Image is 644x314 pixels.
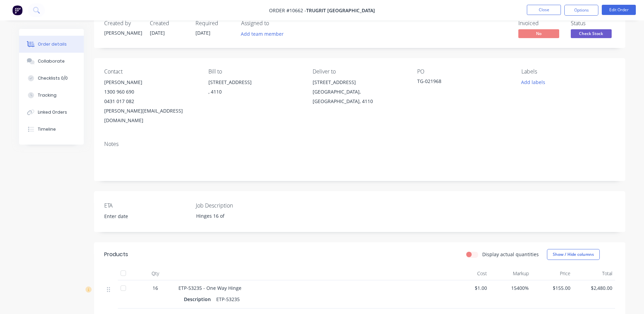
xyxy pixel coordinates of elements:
button: Add team member [241,29,287,38]
div: [PERSON_NAME] [104,78,198,87]
div: [STREET_ADDRESS][GEOGRAPHIC_DATA], [GEOGRAPHIC_DATA], 4110 [313,78,406,106]
div: ETP-53235 [214,294,242,304]
button: Checklists 0/0 [19,70,84,87]
div: Price [532,267,574,280]
div: Notes [104,141,615,147]
button: Timeline [19,121,84,138]
div: Total [573,267,615,280]
button: Check Stock [571,29,612,39]
label: Display actual quantities [482,251,539,258]
div: Products [104,250,128,259]
div: Labels [521,68,615,75]
div: [STREET_ADDRESS], 4110 [208,78,302,99]
button: Linked Orders [19,104,84,121]
button: Add labels [518,78,549,87]
div: Required [195,20,233,27]
div: Tracking [38,92,57,98]
label: ETA [104,201,189,210]
div: Order details [38,41,67,47]
span: $155.00 [534,284,571,292]
span: ETP-53235 - One Way Hinge [178,285,241,291]
div: [PERSON_NAME] [104,29,142,36]
div: Status [571,20,615,27]
div: Invoiced [518,20,563,27]
button: Add team member [237,29,287,38]
div: [PERSON_NAME]1300 960 6900431 017 082[PERSON_NAME][EMAIL_ADDRESS][DOMAIN_NAME] [104,78,198,125]
div: Linked Orders [38,109,67,115]
label: Job Description [196,201,281,210]
button: Edit Order [602,5,636,15]
div: Created by [104,20,142,27]
div: 1300 960 690 [104,87,198,97]
div: Collaborate [38,58,65,64]
div: , 4110 [208,87,302,97]
span: $2,480.00 [576,284,612,292]
div: Contact [104,68,198,75]
span: 15400% [492,284,529,292]
img: Factory [12,5,22,15]
div: Deliver to [313,68,406,75]
div: [PERSON_NAME][EMAIL_ADDRESS][DOMAIN_NAME] [104,106,198,125]
div: 0431 017 082 [104,97,198,106]
span: $1.00 [451,284,487,292]
div: [GEOGRAPHIC_DATA], [GEOGRAPHIC_DATA], 4110 [313,87,406,106]
div: TG-021968 [417,78,502,87]
button: Options [564,5,598,16]
div: [STREET_ADDRESS] [208,78,302,87]
span: No [518,29,559,38]
span: Trugrit [GEOGRAPHIC_DATA] [306,7,375,14]
div: Checklists 0/0 [38,75,68,81]
span: [DATE] [195,30,210,36]
span: Check Stock [571,29,612,38]
div: Cost [448,267,490,280]
div: Created [150,20,187,27]
div: Assigned to [241,20,309,27]
button: Order details [19,36,84,53]
span: Order #10662 - [269,7,306,14]
button: Show / Hide columns [547,249,600,260]
div: [STREET_ADDRESS] [313,78,406,87]
div: Markup [490,267,532,280]
span: [DATE] [150,30,165,36]
input: Enter date [99,211,184,221]
div: Description [184,294,214,304]
button: Collaborate [19,53,84,70]
div: Qty [135,267,176,280]
div: Bill to [208,68,302,75]
div: Hinges 16 of [191,211,276,221]
span: 16 [153,284,158,292]
div: PO [417,68,511,75]
div: Timeline [38,126,56,132]
button: Close [527,5,561,15]
button: Tracking [19,87,84,104]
